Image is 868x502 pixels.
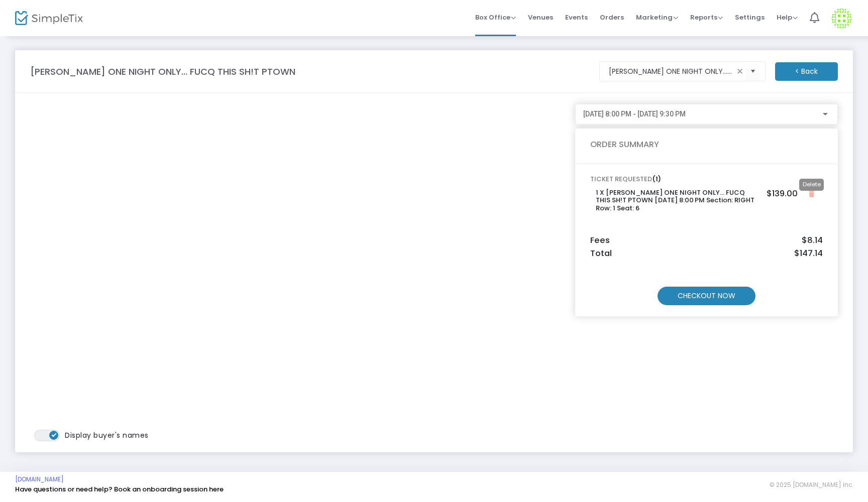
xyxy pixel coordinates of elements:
span: Marketing [636,13,678,22]
m-panel-title: [PERSON_NAME] ONE NIGHT ONLY... FUCQ THIS SH!T PTOWN [30,65,295,78]
span: Orders [600,5,624,30]
m-button: < Back [775,62,838,81]
a: Have questions or need help? Book an onboarding session here [15,484,224,494]
span: Events [565,5,588,30]
span: (1) [652,174,661,184]
span: Box Office [475,13,516,22]
h5: Fees [590,235,823,245]
span: Settings [735,5,765,30]
span: $147.14 [794,248,823,259]
iframe: seating chart [30,104,565,430]
h6: 1 X [PERSON_NAME] ONE NIGHT ONLY... FUCQ THIS SH!T PTOWN [DATE] 8:00 PM Section: RIGHT Row: 1 Sea... [596,189,755,212]
button: Select [746,61,760,82]
span: Reports [690,13,723,22]
span: $8.14 [802,235,823,245]
span: clear [734,65,746,77]
span: Display buyer's names [65,430,149,440]
span: ON [52,432,57,437]
button: Close [806,189,817,200]
m-button: CHECKOUT NOW [658,287,755,305]
input: Select an event [609,66,734,77]
div: Delete [799,179,824,191]
h5: $139.00 [767,189,798,199]
span: © 2025 [DOMAIN_NAME] Inc. [770,481,853,489]
span: Help [777,13,798,22]
h6: TICKET REQUESTED [590,175,823,183]
span: Venues [528,5,553,30]
a: [DOMAIN_NAME] [15,475,64,483]
span: [DATE] 8:00 PM - [DATE] 9:30 PM [583,110,686,118]
h5: ORDER SUMMARY [590,140,823,150]
h5: Total [590,248,823,259]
